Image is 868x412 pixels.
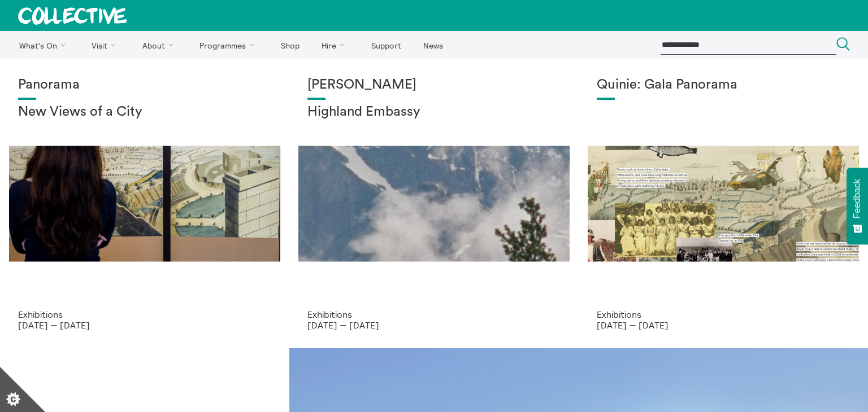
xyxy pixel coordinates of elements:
h2: New Views of a City [18,104,271,120]
a: What's On [9,31,80,59]
p: Exhibitions [18,309,271,319]
a: Support [361,31,411,59]
a: About [132,31,188,59]
h1: [PERSON_NAME] [307,77,561,93]
h2: Highland Embassy [307,104,561,120]
button: Feedback - Show survey [847,168,868,244]
a: News [413,31,453,59]
span: Feedback [852,179,862,218]
a: Shop [271,31,309,59]
p: [DATE] — [DATE] [18,320,271,330]
p: [DATE] — [DATE] [307,320,561,330]
a: Hire [312,31,359,59]
h1: Quinie: Gala Panorama [597,77,850,93]
p: Exhibitions [597,309,850,319]
h1: Panorama [18,77,271,93]
p: Exhibitions [307,309,561,319]
a: Visit [82,31,131,59]
a: Solar wheels 17 [PERSON_NAME] Highland Embassy Exhibitions [DATE] — [DATE] [289,59,579,348]
p: [DATE] — [DATE] [597,320,850,330]
a: Programmes [190,31,269,59]
a: Josie Vallely Quinie: Gala Panorama Exhibitions [DATE] — [DATE] [579,59,868,348]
